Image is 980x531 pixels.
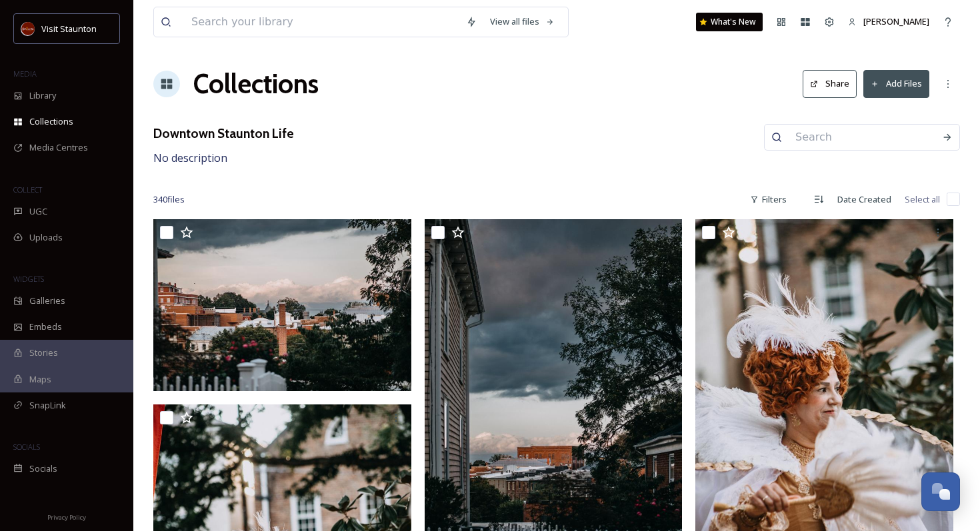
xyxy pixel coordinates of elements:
[153,219,411,391] img: SDDA8-25-273.jpg
[29,141,88,154] span: Media Centres
[153,151,227,165] span: No description
[21,22,35,35] img: images.png
[13,185,42,195] span: COLLECT
[29,320,62,333] span: Embeds
[29,205,47,218] span: UGC
[193,64,319,104] a: Collections
[47,508,86,524] a: Privacy Policy
[29,89,56,102] span: Library
[185,7,459,37] input: Search your library
[831,187,898,213] div: Date Created
[743,187,793,213] div: Filters
[13,274,44,284] span: WIDGETS
[696,13,763,31] a: What's New
[863,70,929,97] button: Add Files
[29,399,66,412] span: SnapLink
[803,70,857,97] button: Share
[29,462,57,475] span: Socials
[29,231,63,244] span: Uploads
[29,346,58,359] span: Stories
[13,69,37,79] span: MEDIA
[41,23,97,35] span: Visit Staunton
[153,124,294,143] h3: Downtown Staunton Life
[483,9,561,35] a: View all files
[29,294,65,307] span: Galleries
[47,513,86,522] span: Privacy Policy
[841,9,936,35] a: [PERSON_NAME]
[29,373,51,386] span: Maps
[863,15,929,27] span: [PERSON_NAME]
[153,193,185,206] span: 340 file s
[13,442,40,452] span: SOCIALS
[921,472,960,511] button: Open Chat
[905,193,940,206] span: Select all
[29,115,73,128] span: Collections
[789,123,935,152] input: Search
